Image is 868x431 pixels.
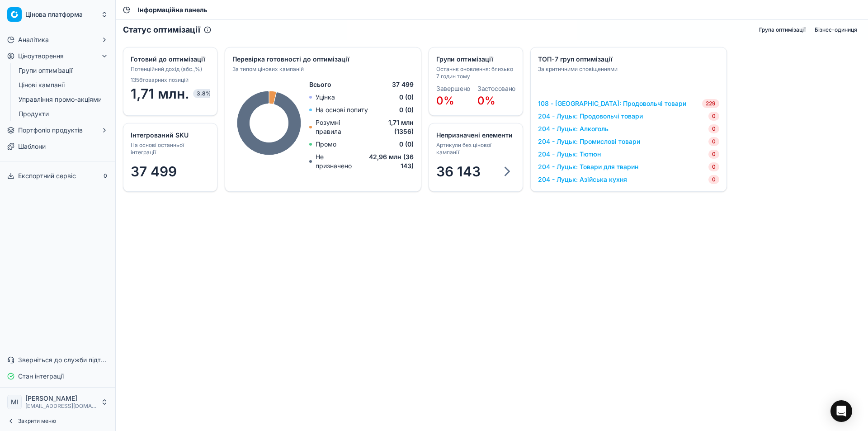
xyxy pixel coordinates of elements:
[15,79,101,91] a: Цінові кампанії
[388,118,414,135] font: 1,71 млн (1356)
[138,5,207,14] nav: хлібні крихти
[316,153,352,170] font: Не призначено
[538,163,638,171] font: 204 - Луцьк: Товари для тварин
[436,142,491,156] font: Артикули без цінової кампанії
[712,176,716,183] font: 0
[142,76,189,83] font: товарних позицій
[538,150,601,159] a: 204 - Луцьк: Тютюн
[25,10,83,18] font: Цінова платформа
[131,66,202,72] font: Потенційний дохід (абс.,%)
[18,52,64,60] font: Ціноутворення
[4,49,112,63] button: Ціноутворення
[232,55,349,63] font: Перевірка готовності до оптимізації
[538,55,613,63] font: ТОП-7 груп оптимізації
[538,137,640,146] a: 204 - Луцьк: Промислові товари
[436,85,470,92] font: Завершено
[811,24,861,35] button: Бізнес-одиниця
[4,369,112,384] button: Стан інтеграції
[4,4,112,25] button: Цінова платформа
[131,142,184,156] font: На основі останньої інтеграції
[4,353,112,367] button: Зверніться до служби підтримки
[18,126,83,134] font: Портфоліо продуктів
[18,172,76,180] font: Експортний сервіс
[706,100,716,107] font: 229
[538,150,601,158] font: 204 - Луцьк: Тютюн
[477,94,495,107] font: 0%
[538,112,643,121] a: 204 - Луцьк: Продовольчі товари
[4,415,112,427] button: Закрити меню
[18,372,64,380] font: Стан інтеграції
[18,142,46,150] font: Шаблони
[712,113,716,119] font: 0
[538,175,627,184] a: 204 - Луцьк: Азійська кухня
[18,356,121,364] font: Зверніться до служби підтримки
[538,137,640,145] font: 204 - Луцьк: Промислові товари
[4,391,112,413] button: МІ[PERSON_NAME][EMAIL_ADDRESS][DOMAIN_NAME]
[232,66,304,72] font: За типом цінових кампаній
[815,26,857,33] font: Бізнес-одиниця
[15,108,101,120] a: Продукти
[131,163,177,180] font: 37 499
[436,94,454,107] font: 0%
[131,55,205,63] font: Готовий до оптимізації
[538,66,618,72] font: За критичними сповіщеннями
[25,403,117,409] font: [EMAIL_ADDRESS][DOMAIN_NAME]
[712,151,716,157] font: 0
[369,153,414,170] font: 42,96 млн (36 143)
[4,139,112,154] a: Шаблони
[11,398,19,406] font: МІ
[399,140,414,148] font: 0 (0)
[309,81,331,88] font: Всього
[712,125,716,132] font: 0
[538,175,627,183] font: 204 - Луцьк: Азійська кухня
[830,400,852,422] div: Відкрити Intercom Messenger
[392,81,414,88] font: 37 499
[759,26,806,33] font: Група оптимізації
[316,106,368,114] font: На основі попиту
[19,95,102,103] font: Управління промо-акціями
[131,131,189,139] font: Інтегрований SKU
[131,85,189,102] font: 1,71 млн.
[123,25,200,34] font: Статус оптимізації
[25,394,77,402] font: [PERSON_NAME]
[15,93,101,106] a: Управління промо-акціями
[538,124,609,133] a: 204 - Луцьк: Алкоголь
[538,99,686,107] font: 108 - [GEOGRAPHIC_DATA]: Продовольчі товари
[436,163,481,180] font: 36 143
[19,110,49,118] font: Продукти
[538,112,643,120] font: 204 - Луцьк: Продовольчі товари
[19,66,72,74] font: Групи оптимізації
[399,106,414,114] font: 0 (0)
[538,99,686,108] a: 108 - [GEOGRAPHIC_DATA]: Продовольчі товари
[399,93,414,101] font: 0 (0)
[538,162,638,171] a: 204 - Луцьк: Товари для тварин
[712,138,716,145] font: 0
[316,93,335,101] font: Уцінка
[197,90,211,97] font: 3,8%
[4,123,112,137] button: Портфоліо продуктів
[18,36,49,43] font: Аналітика
[19,81,65,89] font: Цінові кампанії
[4,169,112,183] button: Експортний сервіс
[436,66,513,80] font: Останнє оновлення: близько 7 годин тому
[138,5,207,14] span: Інформаційна панель
[316,118,341,135] font: Розумні правила
[436,131,513,139] font: Непризначені елементи
[316,140,336,148] font: Промо
[755,24,809,35] button: Група оптимізації
[4,33,112,47] button: Аналітика
[131,76,142,83] font: 1356
[15,64,101,77] a: Групи оптимізації
[436,55,493,63] font: Групи оптимізації
[138,6,207,14] font: Інформаційна панель
[18,417,56,424] font: Закрити меню
[712,163,716,170] font: 0
[477,85,515,92] font: Застосовано
[538,125,609,133] font: 204 - Луцьк: Алкоголь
